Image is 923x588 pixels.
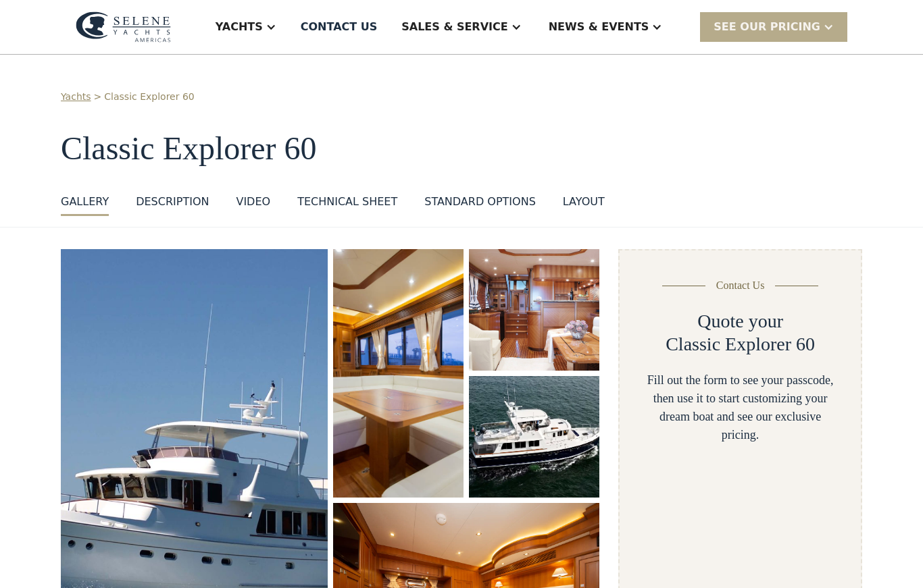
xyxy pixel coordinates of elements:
[94,90,102,104] div: >
[76,11,171,43] img: logo
[700,12,847,41] div: SEE Our Pricing
[301,19,378,35] div: Contact US
[666,333,815,356] h2: Classic Explorer 60
[469,376,599,498] a: open lightbox
[716,277,765,294] div: Contact Us
[297,194,397,210] div: Technical sheet
[216,19,263,35] div: Yachts
[61,194,109,216] a: GALLERY
[424,194,536,216] a: standard options
[333,249,464,498] a: open lightbox
[61,131,862,167] h1: Classic Explorer 60
[563,194,605,216] a: layout
[424,194,536,210] div: standard options
[297,194,397,216] a: Technical sheet
[641,371,839,444] div: Fill out the form to see your passcode, then use it to start customizing your dream boat and see ...
[104,90,194,104] a: Classic Explorer 60
[563,194,605,210] div: layout
[697,310,783,333] h2: Quote your
[136,194,209,216] a: DESCRIPTION
[136,194,209,210] div: DESCRIPTION
[61,90,91,104] a: Yachts
[469,249,599,371] a: open lightbox
[236,194,270,216] a: VIDEO
[61,194,109,210] div: GALLERY
[401,19,507,35] div: Sales & Service
[714,19,820,35] div: SEE Our Pricing
[236,194,270,210] div: VIDEO
[549,19,649,35] div: News & EVENTS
